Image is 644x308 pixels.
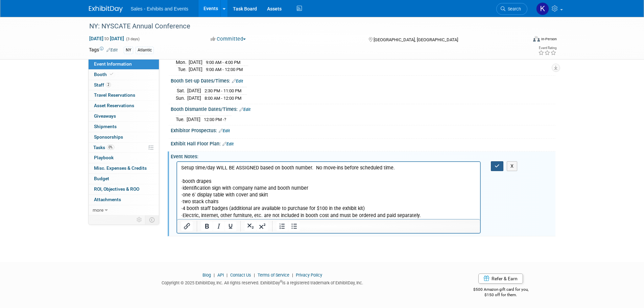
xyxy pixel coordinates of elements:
[94,176,109,181] span: Budget
[110,72,113,76] i: Booth reservation complete
[288,221,300,231] button: Bullet list
[89,153,159,163] a: Playbook
[189,66,202,73] td: [DATE]
[93,145,114,150] span: Tasks
[89,174,159,184] a: Budget
[94,92,135,98] span: Travel Reservations
[89,205,159,215] a: more
[224,117,226,122] span: ?
[171,151,555,160] div: Event Notes:
[89,143,159,153] a: Tasks0%
[145,215,159,224] td: Toggle Event Tabs
[176,94,187,101] td: Sun.
[533,36,540,42] img: Format-Inperson.png
[89,80,159,90] a: Staff2
[93,207,103,213] span: more
[181,221,193,231] button: Insert/edit link
[89,101,159,111] a: Asset Reservations
[187,116,200,123] td: [DATE]
[171,139,555,147] div: Exhibit Hall Floor Plan:
[225,221,236,231] button: Underline
[212,273,216,278] span: |
[176,58,189,66] td: Mon.
[189,58,202,66] td: [DATE]
[541,37,557,42] div: In-Person
[496,3,527,15] a: Search
[536,2,549,15] img: Kara Haven
[225,273,229,278] span: |
[239,107,251,112] a: Edit
[296,273,322,278] a: Privacy Policy
[176,87,187,95] td: Sat.
[507,161,518,171] button: X
[245,221,256,231] button: Subscript
[487,35,557,45] div: Event Format
[89,90,159,100] a: Travel Reservations
[252,273,257,278] span: |
[206,67,243,72] span: 9:00 AM - 12:00 PM
[94,124,117,129] span: Shipments
[478,274,523,284] a: Refer & Earn
[374,37,458,42] span: [GEOGRAPHIC_DATA], [GEOGRAPHIC_DATA]
[219,128,230,133] a: Edit
[230,273,251,278] a: Contact Us
[87,20,517,32] div: NY: NYSCATE Annual Conference
[446,292,555,298] div: $150 off for them.
[134,215,145,224] td: Personalize Event Tab Strip
[205,96,241,101] span: 8:00 AM - 12:00 PM
[89,6,123,13] img: ExhibitDay
[222,142,234,146] a: Edit
[94,113,116,119] span: Giveaways
[94,103,134,108] span: Asset Reservations
[124,47,133,54] div: NY
[277,221,288,231] button: Numbered list
[89,184,159,194] a: ROI, Objectives & ROO
[89,46,118,54] td: Tags
[171,125,555,134] div: Exhibitor Prospectus:
[131,6,188,11] span: Sales - Exhibits and Events
[171,76,555,85] div: Booth Set-up Dates/Times:
[94,134,123,140] span: Sponsorships
[505,6,521,11] span: Search
[106,82,111,87] span: 2
[202,273,211,278] a: Blog
[213,221,224,231] button: Italic
[171,104,555,113] div: Booth Dismantle Dates/Times:
[208,35,248,43] button: Committed
[94,197,121,202] span: Attachments
[94,186,139,192] span: ROI, Objectives & ROO
[201,221,213,231] button: Bold
[94,82,111,88] span: Staff
[106,48,118,52] a: Edit
[187,94,201,101] td: [DATE]
[176,116,187,123] td: Tue.
[103,36,110,41] span: to
[89,195,159,205] a: Attachments
[89,122,159,132] a: Shipments
[94,61,132,67] span: Event Information
[125,37,140,41] span: (3 days)
[89,132,159,142] a: Sponsorships
[136,47,154,54] div: Atlantic
[204,117,226,122] span: 12:00 PM -
[94,72,115,77] span: Booth
[89,70,159,80] a: Booth
[94,155,114,160] span: Playbook
[177,162,480,219] iframe: Rich Text Area
[206,60,240,65] span: 9:00 AM - 4:00 PM
[258,273,289,278] a: Terms of Service
[89,163,159,173] a: Misc. Expenses & Credits
[94,165,147,171] span: Misc. Expenses & Credits
[187,87,201,95] td: [DATE]
[89,59,159,69] a: Event Information
[205,88,241,93] span: 2:30 PM - 11:00 PM
[257,221,268,231] button: Superscript
[107,145,114,150] span: 0%
[89,35,124,42] span: [DATE] [DATE]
